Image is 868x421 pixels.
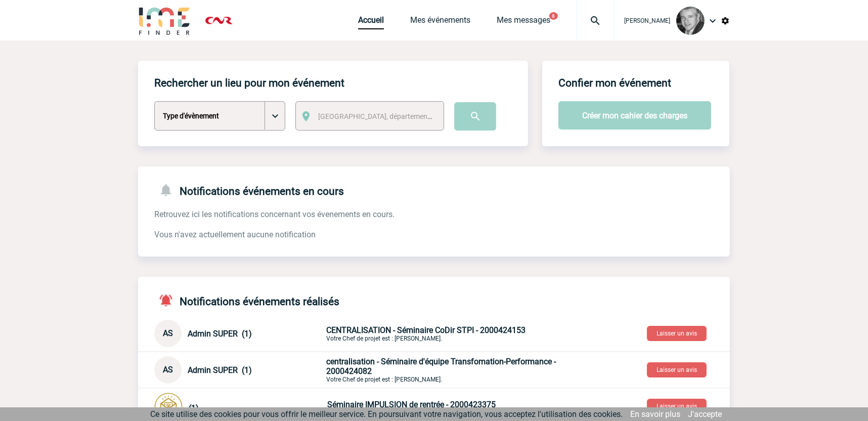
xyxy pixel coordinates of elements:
img: 128232-0.jpg [676,7,705,35]
a: En savoir plus [630,409,680,419]
span: Retrouvez ici les notifications concernant vos évenements en cours. [154,209,395,219]
a: AS Admin SUPER (1) CENTRALISATION - Séminaire CoDir STPI - 2000424153Votre Chef de projet est : [... [154,328,564,338]
img: photonotifcontact.png [154,393,183,421]
button: Laisser un avis [647,399,707,414]
div: Conversation privée : Client - Agence [154,320,730,347]
span: Vous n'avez actuellement aucune notification [154,230,316,239]
h4: Rechercher un lieu pour mon événement [154,77,344,89]
a: Accueil [358,15,384,29]
img: notifications-24-px-g.png [158,183,180,197]
button: Créer mon cahier des charges [558,101,711,130]
span: centralisation - Séminaire d'équipe Transfomation-Performance - 2000424082 [326,357,556,376]
span: CENTRALISATION - Séminaire CoDir STPI - 2000424153 [326,325,526,335]
span: Admin SUPER (1) [188,329,252,339]
div: Conversation privée : Client - Agence [154,356,730,384]
span: [GEOGRAPHIC_DATA], département, région... [318,112,459,120]
h4: Confier mon événement [558,77,671,89]
span: AS [163,365,173,374]
a: (1) Séminaire IMPULSION de rentrée - 2000423375Votre Chef de projet est : [PERSON_NAME]. [154,402,565,412]
a: Mes messages [497,15,550,29]
span: Admin SUPER (1) [188,365,252,375]
button: Laisser un avis [647,362,707,377]
a: J'accepte [688,409,722,419]
span: Ce site utilise des cookies pour vous offrir le meilleur service. En poursuivant votre navigation... [150,409,623,419]
p: Votre Chef de projet est : [PERSON_NAME]. [326,325,564,342]
span: [PERSON_NAME] [624,17,670,24]
button: Laisser un avis [647,326,707,341]
a: Mes événements [410,15,470,29]
span: Séminaire IMPULSION de rentrée - 2000423375 [327,400,496,409]
input: Submit [454,102,496,131]
span: (1) [189,403,199,413]
img: notifications-active-24-px-r.png [158,293,180,308]
img: IME-Finder [138,6,191,35]
p: Votre Chef de projet est : [PERSON_NAME]. [327,400,565,416]
button: 8 [549,12,558,20]
h4: Notifications événements réalisés [154,293,339,308]
span: AS [163,328,173,338]
p: Votre Chef de projet est : [PERSON_NAME]. [326,357,564,383]
a: AS Admin SUPER (1) centralisation - Séminaire d'équipe Transfomation-Performance - 2000424082Votr... [154,364,564,374]
h4: Notifications événements en cours [154,183,344,197]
